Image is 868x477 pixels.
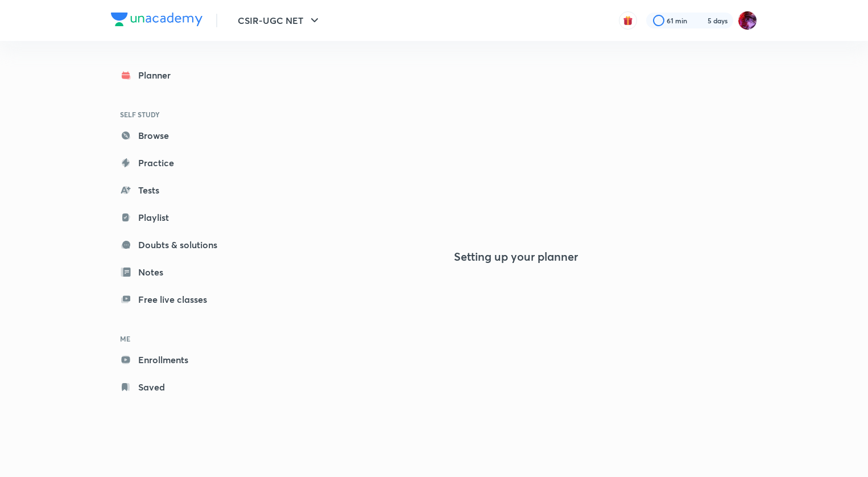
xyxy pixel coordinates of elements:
h4: Setting up your planner [454,250,578,264]
a: Playlist [111,206,243,229]
h6: SELF STUDY [111,105,243,124]
img: Company Logo [111,13,202,26]
a: Enrollments [111,348,243,371]
a: Browse [111,124,243,147]
img: avatar [623,15,633,26]
img: streak [694,15,705,26]
a: Tests [111,179,243,202]
img: Bidhu Bhushan [738,11,757,30]
h6: ME [111,329,243,348]
a: Notes [111,261,243,283]
button: CSIR-UGC NET [231,9,328,32]
a: Practice [111,151,243,174]
a: Free live classes [111,288,243,311]
button: avatar [619,11,637,30]
a: Company Logo [111,13,202,29]
a: Doubts & solutions [111,233,243,256]
a: Planner [111,64,243,87]
a: Saved [111,376,243,398]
